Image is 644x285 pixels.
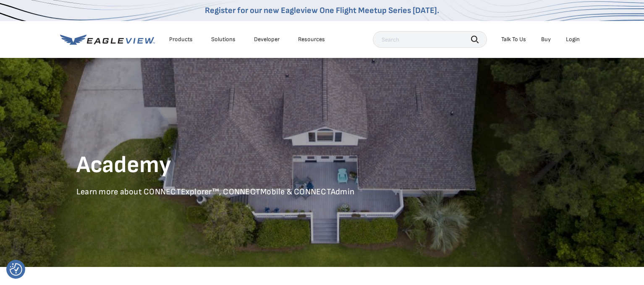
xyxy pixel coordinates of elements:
[169,36,193,43] div: Products
[10,263,22,276] img: Revisit consent button
[211,36,236,43] div: Solutions
[298,36,325,43] div: Resources
[254,36,280,43] a: Developer
[10,263,22,276] button: Consent Preferences
[541,36,551,43] a: Buy
[76,187,568,197] p: Learn more about CONNECTExplorer™, CONNECTMobile & CONNECTAdmin
[373,31,487,48] input: Search
[566,36,580,43] div: Login
[76,151,568,180] h1: Academy
[501,36,526,43] div: Talk To Us
[205,5,439,16] a: Register for our new Eagleview One Flight Meetup Series [DATE].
